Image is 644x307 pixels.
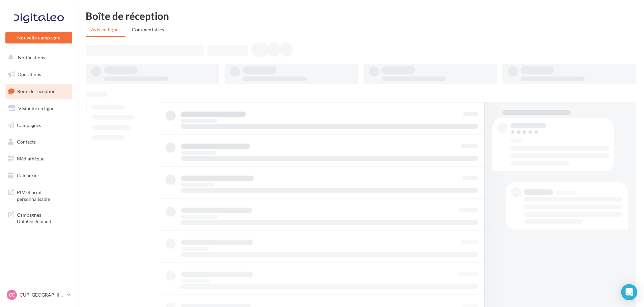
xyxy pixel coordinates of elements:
a: Visibilité en ligne [4,101,74,116]
div: Boîte de réception [86,11,636,21]
a: PLV et print personnalisable [4,185,74,205]
div: Open Intercom Messenger [621,284,637,300]
span: Commentaires [132,27,164,32]
span: Campagnes DataOnDemand [17,210,69,225]
a: Campagnes DataOnDemand [4,208,74,227]
span: Notifications [18,55,45,60]
a: Campagnes [4,118,74,132]
span: PLV et print personnalisable [17,188,69,202]
span: Contacts [17,139,36,145]
a: Médiathèque [4,152,74,166]
span: Calendrier [17,173,39,178]
button: Notifications [4,51,71,65]
p: CUP [GEOGRAPHIC_DATA] [20,291,64,298]
span: Boîte de réception [17,88,56,94]
span: Campagnes [17,122,41,128]
a: Boîte de réception [4,84,74,98]
span: Médiathèque [17,156,45,161]
a: Contacts [4,135,74,149]
button: Nouvelle campagne [5,32,72,43]
a: Calendrier [4,168,74,183]
span: CC [9,291,15,298]
a: Opérations [4,67,74,82]
a: CC CUP [GEOGRAPHIC_DATA] [5,288,72,301]
span: Opérations [18,71,41,77]
span: Visibilité en ligne [18,105,54,111]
